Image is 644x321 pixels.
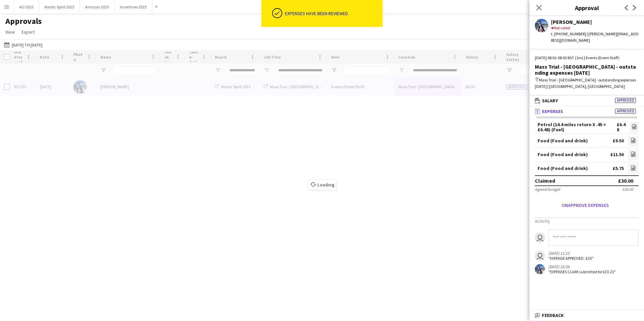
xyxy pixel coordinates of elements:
span: Loading [309,180,336,190]
div: "EXPENSES CLAIM submitted for £33.23" [548,269,616,274]
a: Export [19,28,37,36]
div: Food (Food and drink) [538,152,588,157]
span: View [5,29,15,35]
h3: Approval [529,3,644,12]
span: Feedback [542,312,564,318]
span: Export [22,29,35,35]
button: AO 2025 [14,0,39,13]
div: Food (Food and drink) [538,138,588,143]
button: Amazon 2025 [80,0,115,13]
h3: Activity [535,218,639,224]
div: £9.50 [613,138,624,143]
button: Unapprove expenses [535,200,636,211]
mat-expansion-panel-header: ExpensesApproved [529,106,644,116]
div: £30.00 [622,187,633,192]
mat-expansion-panel-header: SalaryApproved [529,96,644,106]
div: [DATE] 08:02-08:03 BST (1m) | Events (Event Staff) [535,55,639,61]
div: Expenses have been reviewed. [285,10,380,16]
app-user-avatar: Katie Roberts [535,264,545,274]
div: Not rated [551,25,639,31]
span: Expenses [542,108,563,114]
span: Salary [542,98,558,104]
mat-expansion-panel-header: Feedback [529,310,644,320]
span: Approved [615,109,636,114]
div: [DATE] 23:39 [548,264,616,269]
app-user-avatar: Kerri Melville-Gee [535,251,545,261]
div: £5.75 [613,166,624,171]
div: [DATE] 11:23 [548,251,593,256]
div: Mass Trial - [GEOGRAPHIC_DATA] - outstanding expenses [DATE] | [GEOGRAPHIC_DATA], [GEOGRAPHIC_DATA] [535,77,639,89]
div: £6.48 [617,122,626,132]
span: Approved [615,98,636,103]
div: [PERSON_NAME] [551,19,639,25]
button: [DATE] to [DATE] [3,41,44,49]
button: Incentives 2025 [115,0,152,13]
div: £11.50 [610,152,624,157]
div: Food (Food and drink) [538,166,588,171]
div: Mass Trial - [GEOGRAPHIC_DATA] - outstanding expenses [DATE] [535,64,639,76]
button: Nordic Spirit 2025 [39,0,80,13]
div: Petrol (14.4 miles return X .45 = £6.48) (Fuel) [538,122,617,132]
div: ExpensesApproved [529,116,644,283]
div: Claimed [535,177,555,184]
div: t. [PHONE_NUMBER] | [PERSON_NAME][EMAIL_ADDRESS][DOMAIN_NAME] [551,31,639,43]
div: £30.00 [618,177,633,184]
a: View [3,28,18,36]
div: Agreed budget [535,187,560,192]
div: "EXPENSE APPROVED: £30" [548,256,593,261]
